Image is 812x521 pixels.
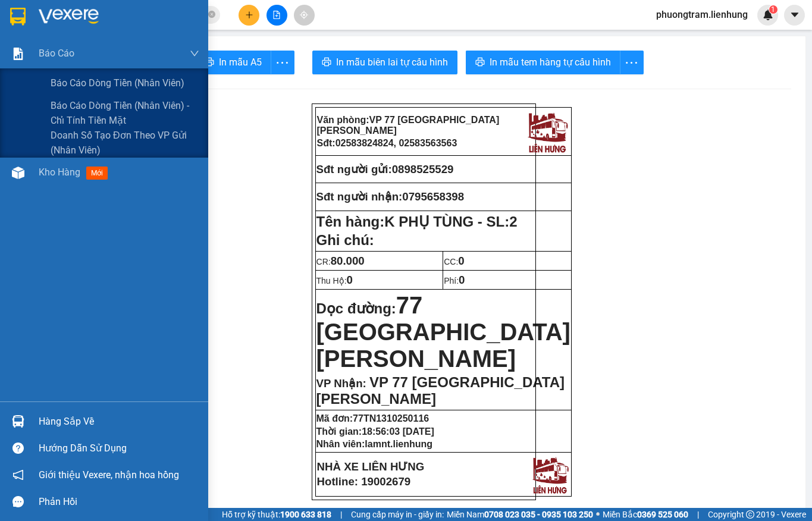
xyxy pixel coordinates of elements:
[12,496,24,507] span: message
[784,5,805,26] button: caret-down
[789,10,800,20] span: caret-down
[208,11,215,18] span: close-circle
[12,167,24,179] img: warehouse-icon
[596,512,600,517] span: ⚪️
[208,10,215,21] span: close-circle
[331,255,365,267] span: 80.000
[222,508,331,521] span: Hỗ trợ kỹ thuật:
[484,510,593,519] strong: 0708 023 035 - 0935 103 250
[12,469,24,481] span: notification
[51,98,199,128] span: Báo cáo dòng tiền (nhân viên) - chỉ tính tiền mặt
[39,413,199,431] div: Hàng sắp về
[317,115,500,136] span: VP 77 [GEOGRAPHIC_DATA][PERSON_NAME]
[697,508,699,521] span: |
[603,508,688,521] span: Miền Bắc
[490,55,611,70] span: In mẫu tem hàng tự cấu hình
[351,508,444,521] span: Cung cấp máy in - giấy in:
[316,439,433,449] strong: Nhân viên:
[316,232,374,248] span: Ghi chú:
[529,454,570,495] img: logo
[316,257,365,266] span: CR:
[316,190,403,203] strong: Sđt người nhận:
[525,109,570,154] img: logo
[12,48,24,60] img: solution-icon
[771,5,775,14] span: 1
[444,276,465,285] span: Phí:
[340,508,342,521] span: |
[392,163,454,175] span: 0898525529
[336,138,457,148] span: 02583824824, 02583563563
[271,55,294,70] span: more
[316,214,518,230] strong: Tên hàng:
[316,163,392,175] strong: Sđt người gửi:
[39,46,74,61] span: Báo cáo
[466,51,620,74] button: printerIn mẫu tem hàng tự cấu hình
[316,292,570,372] span: 77 [GEOGRAPHIC_DATA][PERSON_NAME]
[300,11,308,19] span: aim
[458,255,464,267] span: 0
[362,426,434,437] span: 18:56:03 [DATE]
[190,49,199,58] span: down
[769,5,777,14] sup: 1
[322,57,331,68] span: printer
[12,442,24,454] span: question-circle
[317,475,411,488] strong: Hotline: 19002679
[195,51,271,74] button: printerIn mẫu A5
[219,55,262,70] span: In mẫu A5
[280,510,331,519] strong: 1900 633 818
[475,57,485,68] span: printer
[763,10,773,20] img: icon-new-feature
[384,214,517,230] span: K PHỤ TÙNG - SL:
[39,440,199,457] div: Hướng dẫn sử dụng
[509,214,517,230] span: 2
[12,415,24,428] img: warehouse-icon
[51,76,184,90] span: Báo cáo dòng tiền (nhân viên)
[316,413,429,423] strong: Mã đơn:
[316,426,434,437] strong: Thời gian:
[402,190,464,203] span: 0795658398
[316,374,565,407] span: VP 77 [GEOGRAPHIC_DATA][PERSON_NAME]
[39,493,199,511] div: Phản hồi
[39,467,179,482] span: Giới thiệu Vexere, nhận hoa hồng
[272,11,281,19] span: file-add
[637,510,688,519] strong: 0369 525 060
[620,51,644,74] button: more
[239,5,259,26] button: plus
[447,508,593,521] span: Miền Nam
[245,11,253,19] span: plus
[317,460,425,473] strong: NHÀ XE LIÊN HƯNG
[51,128,199,158] span: Doanh số tạo đơn theo VP gửi (nhân viên)
[312,51,457,74] button: printerIn mẫu biên lai tự cấu hình
[39,167,80,178] span: Kho hàng
[86,167,108,180] span: mới
[294,5,315,26] button: aim
[316,300,570,370] strong: Dọc đường:
[316,276,353,285] span: Thu Hộ:
[647,7,757,22] span: phuongtram.lienhung
[317,138,457,148] strong: Sđt:
[10,8,26,26] img: logo-vxr
[267,5,287,26] button: file-add
[459,274,465,286] span: 0
[347,274,353,286] span: 0
[317,115,500,136] strong: Văn phòng:
[353,413,429,423] span: 77TN1310250116
[444,257,465,266] span: CC:
[205,57,214,68] span: printer
[746,510,754,519] span: copyright
[620,55,643,70] span: more
[365,439,432,449] span: lamnt.lienhung
[271,51,294,74] button: more
[316,377,366,390] span: VP Nhận:
[336,55,448,70] span: In mẫu biên lai tự cấu hình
